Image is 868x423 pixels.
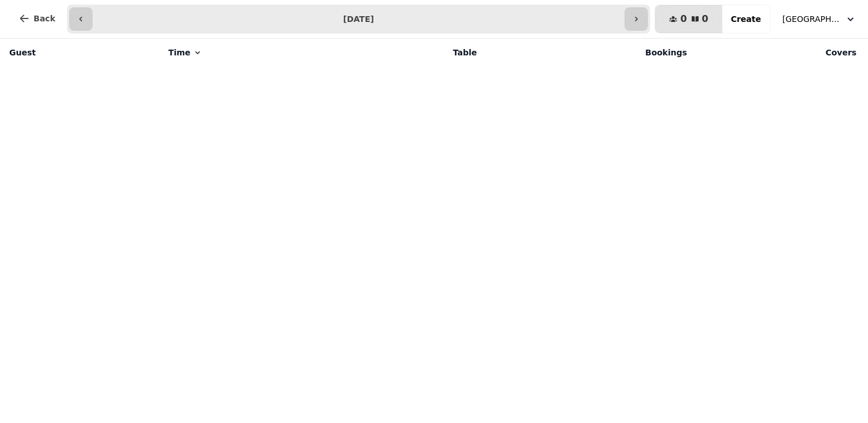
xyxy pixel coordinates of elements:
[731,15,761,23] span: Create
[34,14,55,23] span: Back
[168,47,190,58] span: Time
[722,5,770,33] button: Create
[782,13,840,25] span: [GEOGRAPHIC_DATA]
[9,5,65,32] button: Back
[776,9,863,29] button: [GEOGRAPHIC_DATA]
[168,47,202,58] button: Time
[484,39,694,66] th: Bookings
[655,5,722,33] button: 00
[694,39,863,66] th: Covers
[341,39,484,66] th: Table
[680,14,687,24] span: 0
[702,14,709,24] span: 0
